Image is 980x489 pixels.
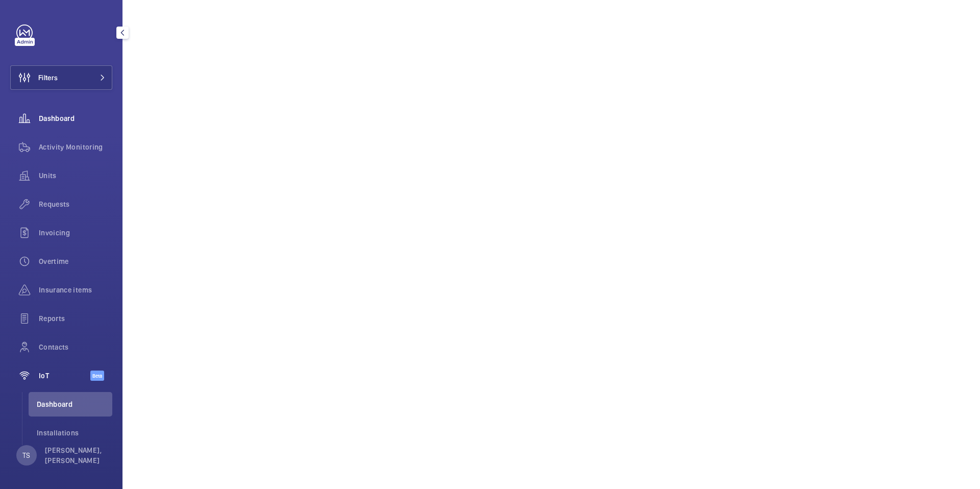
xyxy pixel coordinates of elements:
[45,445,106,466] p: [PERSON_NAME], [PERSON_NAME]
[39,285,112,295] span: Insurance items
[39,371,90,381] span: IoT
[39,170,112,181] span: Units
[22,450,30,460] p: TS
[38,72,58,83] span: Filters
[39,113,112,124] span: Dashboard
[39,313,112,324] span: Reports
[39,342,112,352] span: Contacts
[37,428,112,438] span: Installations
[39,256,112,266] span: Overtime
[39,142,112,152] span: Activity Monitoring
[37,399,112,409] span: Dashboard
[90,371,104,381] span: Beta
[10,65,112,90] button: Filters
[39,199,112,209] span: Requests
[39,228,112,238] span: Invoicing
